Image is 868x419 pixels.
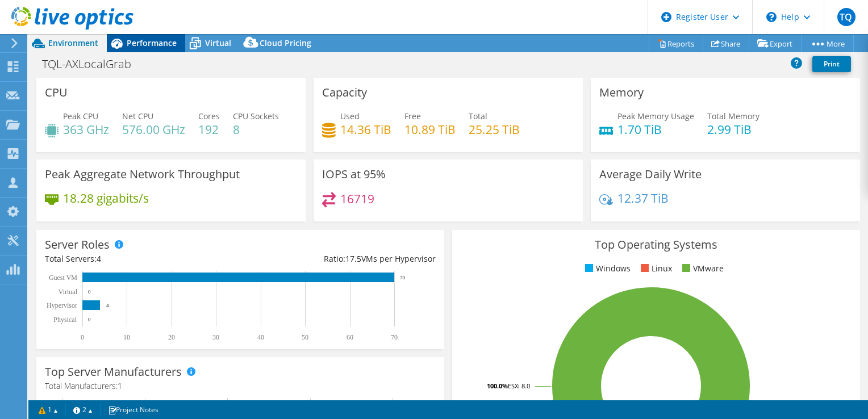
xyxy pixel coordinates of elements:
[45,168,240,181] h3: Peak Aggregate Network Throughput
[127,37,177,48] span: Performance
[679,262,724,275] li: VMware
[340,123,391,136] h4: 14.36 TiB
[63,192,149,204] h4: 18.28 gigabits/s
[599,168,702,181] h3: Average Daily Write
[404,111,421,121] span: Free
[198,111,220,121] span: Cores
[59,288,78,296] text: Virtual
[212,333,219,341] text: 30
[45,380,436,392] h4: Total Manufacturers:
[617,111,694,121] span: Peak Memory Usage
[345,253,361,264] span: 17.5
[233,111,279,121] span: CPU Sockets
[599,86,644,99] h3: Memory
[302,333,308,341] text: 50
[617,192,669,204] h4: 12.37 TiB
[47,301,77,309] text: Hypervisor
[340,192,374,205] h4: 16719
[487,382,508,390] tspan: 100.0%
[461,238,852,251] h3: Top Operating Systems
[469,111,487,121] span: Total
[322,168,386,181] h3: IOPS at 95%
[233,123,279,136] h4: 8
[257,333,264,341] text: 40
[88,289,91,295] text: 0
[638,262,672,275] li: Linux
[198,123,220,136] h4: 192
[97,253,101,264] span: 4
[617,123,694,136] h4: 1.70 TiB
[749,35,802,52] a: Export
[801,35,854,52] a: More
[391,333,398,341] text: 70
[649,35,703,52] a: Reports
[837,8,856,26] span: TQ
[106,303,109,308] text: 4
[118,380,122,391] span: 1
[508,382,530,390] tspan: ESXi 8.0
[100,403,166,417] a: Project Notes
[48,37,98,48] span: Environment
[703,35,749,52] a: Share
[707,111,759,121] span: Total Memory
[469,123,520,136] h4: 25.25 TiB
[122,123,185,136] h4: 576.00 GHz
[123,333,130,341] text: 10
[404,123,456,136] h4: 10.89 TiB
[260,37,311,48] span: Cloud Pricing
[122,111,153,121] span: Net CPU
[45,366,182,378] h3: Top Server Manufacturers
[45,238,110,251] h3: Server Roles
[205,37,231,48] span: Virtual
[812,56,851,72] a: Print
[53,316,77,324] text: Physical
[347,333,353,341] text: 60
[63,111,98,121] span: Peak CPU
[766,12,777,22] svg: \n
[31,403,66,417] a: 1
[340,111,360,121] span: Used
[707,123,759,136] h4: 2.99 TiB
[400,275,406,280] text: 70
[65,403,101,417] a: 2
[45,253,240,265] div: Total Servers:
[49,274,77,282] text: Guest VM
[81,333,84,341] text: 0
[45,86,68,99] h3: CPU
[168,333,175,341] text: 20
[88,317,91,322] text: 0
[63,123,109,136] h4: 363 GHz
[582,262,631,275] li: Windows
[322,86,367,99] h3: Capacity
[240,253,436,265] div: Ratio: VMs per Hypervisor
[37,58,149,70] h1: TQL-AXLocalGrab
